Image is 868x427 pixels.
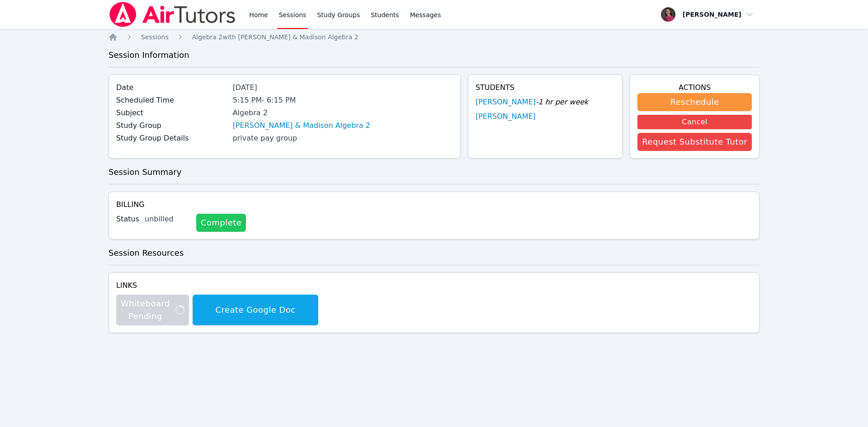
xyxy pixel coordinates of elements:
label: Study Group [116,120,227,131]
button: Whiteboard Pending [116,295,189,325]
div: private pay group [233,133,453,144]
h4: Actions [637,82,752,93]
img: Air Tutors [108,2,236,27]
button: Request Substitute Tutor [637,133,752,151]
label: Subject [116,108,227,118]
h3: Session Summary [108,166,759,178]
a: Algebra 2with [PERSON_NAME] & Madison Algebra 2 [192,33,359,42]
h4: Links [116,280,318,291]
div: unbilled [145,214,189,225]
span: - 1 hr per week [536,98,589,106]
h4: Billing [116,199,752,210]
span: Sessions [141,33,169,41]
span: Whiteboard Pending [121,297,184,323]
a: Complete [196,214,246,232]
span: Algebra 2 with [PERSON_NAME] & Madison Algebra 2 [192,33,359,41]
a: [PERSON_NAME] [476,97,536,108]
h4: Students [476,82,615,93]
label: Scheduled Time [116,95,227,106]
button: Reschedule [637,93,752,111]
button: Cancel [637,115,752,129]
nav: Breadcrumb [108,33,759,42]
span: Create Google Doc [197,304,314,316]
a: [PERSON_NAME] & Madison Algebra 2 [233,120,370,131]
button: Create Google Doc [193,295,318,325]
label: Date [116,82,227,93]
div: [DATE] [233,82,453,93]
span: Messages [410,10,441,19]
label: Status [116,214,139,225]
div: Algebra 2 [233,108,453,118]
h3: Session Resources [108,247,759,259]
h3: Session Information [108,49,759,61]
div: 5:15 PM - 6:15 PM [233,95,453,106]
a: [PERSON_NAME] [476,111,536,122]
a: Sessions [141,33,169,42]
label: Study Group Details [116,133,227,144]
